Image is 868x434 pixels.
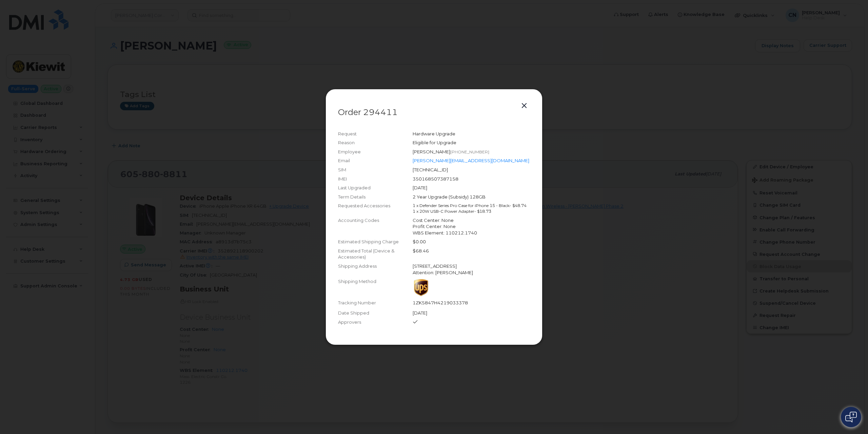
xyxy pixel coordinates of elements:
[338,167,413,173] div: SIM
[338,239,413,245] div: Estimated Shipping Charge
[413,131,530,137] div: Hardware Upgrade
[450,149,489,154] span: [PHONE_NUMBER]
[510,203,527,208] span: - $48.74
[413,158,529,163] a: [PERSON_NAME][EMAIL_ADDRESS][DOMAIN_NAME]
[413,167,530,173] div: [TECHNICAL_ID]
[413,185,427,190] span: [DATE]
[413,203,530,208] div: 1 x Defender Series Pro Case for iPhone 15 - Black
[845,412,857,422] img: Open chat
[338,131,413,137] div: Request
[413,223,530,230] div: Profit Center: None
[413,239,530,245] div: $0.00
[413,208,530,214] div: 1 x 20W USB-C Power Adapter
[338,263,413,276] div: Shipping Address
[338,278,413,297] div: Shipping Method
[413,248,530,260] div: $68.46
[413,230,530,236] div: WBS Element: 110212.1740
[338,157,413,164] div: Email
[413,139,530,146] div: Eligible for Upgrade
[468,300,473,305] a: Open shipping details in new tab
[338,319,413,325] div: Approvers
[338,194,413,200] div: Term Details
[338,108,530,116] p: Order 294411
[338,176,413,182] div: IMEI
[413,269,530,276] div: Attention: [PERSON_NAME]
[413,263,530,269] div: [STREET_ADDRESS]
[413,300,468,305] span: 1ZK5847H4219033378
[413,310,530,316] div: [DATE]
[413,176,530,182] div: 350168507387158
[338,203,413,214] div: Requested Accessories
[338,310,413,316] div: Date Shipped
[413,149,530,155] div: [PERSON_NAME]
[338,217,413,236] div: Accounting Codes
[413,217,530,224] div: Cost Center: None
[338,149,413,155] div: Employee
[338,139,413,146] div: Reason
[338,248,413,260] div: Estimated Total (Device & Accessories)
[474,209,491,214] span: - $18.73
[413,278,430,297] img: ups-065b5a60214998095c38875261380b7f924ec8f6fe06ec167ae1927634933c50.png
[338,300,413,307] div: Tracking Number
[338,185,413,191] div: Last Upgraded
[413,194,530,200] div: 2 Year Upgrade (Subsidy) 128GB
